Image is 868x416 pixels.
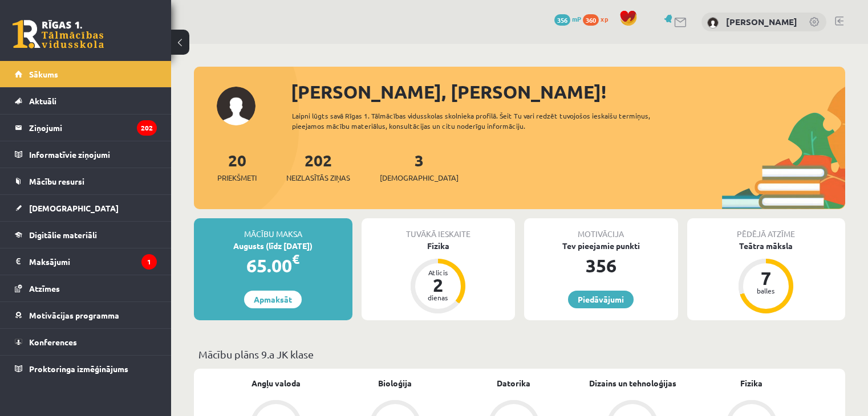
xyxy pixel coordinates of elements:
i: 1 [141,254,157,270]
span: mP [572,14,581,23]
span: Aktuāli [29,96,56,106]
a: Digitālie materiāli [15,222,157,248]
span: xp [601,14,608,23]
a: 360 xp [583,14,614,23]
a: Atzīmes [15,275,157,301]
a: Piedāvājumi [568,291,634,308]
span: Digitālie materiāli [29,230,97,240]
span: Konferences [29,337,77,347]
span: [DEMOGRAPHIC_DATA] [380,172,459,183]
div: Pēdējā atzīme [687,218,846,240]
span: Sākums [29,69,58,79]
p: Mācību plāns 9.a JK klase [198,346,841,362]
span: Atzīmes [29,283,60,293]
legend: Ziņojumi [29,115,157,141]
a: 20Priekšmeti [217,150,257,183]
span: Neizlasītās ziņas [286,172,350,183]
a: [PERSON_NAME] [726,16,797,27]
div: 356 [524,252,678,279]
a: Datorika [497,377,530,389]
div: Mācību maksa [194,218,352,240]
div: [PERSON_NAME], [PERSON_NAME]! [291,78,845,105]
a: Motivācijas programma [15,302,157,328]
div: Fizika [362,240,516,252]
a: Dizains un tehnoloģijas [589,377,676,389]
div: 65.00 [194,252,352,279]
span: 356 [554,14,570,26]
div: Augusts (līdz [DATE]) [194,240,352,252]
a: Fizika [740,377,762,389]
img: Renārs Kirins [707,17,719,28]
a: Rīgas 1. Tālmācības vidusskola [13,20,104,48]
a: Aktuāli [15,88,157,114]
a: 202Neizlasītās ziņas [286,150,350,183]
legend: Informatīvie ziņojumi [29,141,157,168]
div: dienas [421,294,455,301]
a: Informatīvie ziņojumi [15,141,157,168]
a: Konferences [15,329,157,355]
span: Proktoringa izmēģinājums [29,364,128,374]
a: Teātra māksla 7 balles [687,240,846,315]
a: Sākums [15,61,157,87]
div: Laipni lūgts savā Rīgas 1. Tālmācības vidusskolas skolnieka profilā. Šeit Tu vari redzēt tuvojošo... [292,111,683,131]
a: Ziņojumi202 [15,115,157,141]
a: Mācību resursi [15,168,157,194]
span: Motivācijas programma [29,310,119,320]
i: 202 [137,120,157,136]
div: 7 [749,269,783,287]
div: Atlicis [421,269,455,276]
div: Tuvākā ieskaite [362,218,516,240]
a: 356 mP [554,14,581,23]
span: Mācību resursi [29,176,84,186]
a: Bioloģija [378,377,412,389]
div: Tev pieejamie punkti [524,240,678,252]
a: Proktoringa izmēģinājums [15,356,157,382]
div: Motivācija [524,218,678,240]
div: 2 [421,276,455,294]
div: balles [749,287,783,294]
a: Maksājumi1 [15,248,157,275]
span: 360 [583,14,599,26]
a: Angļu valoda [252,377,301,389]
legend: Maksājumi [29,248,157,275]
span: € [292,251,299,267]
a: Apmaksāt [244,291,302,308]
a: 3[DEMOGRAPHIC_DATA] [380,150,459,183]
span: [DEMOGRAPHIC_DATA] [29,203,119,213]
span: Priekšmeti [217,172,257,183]
a: [DEMOGRAPHIC_DATA] [15,195,157,221]
div: Teātra māksla [687,240,846,252]
a: Fizika Atlicis 2 dienas [362,240,516,315]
